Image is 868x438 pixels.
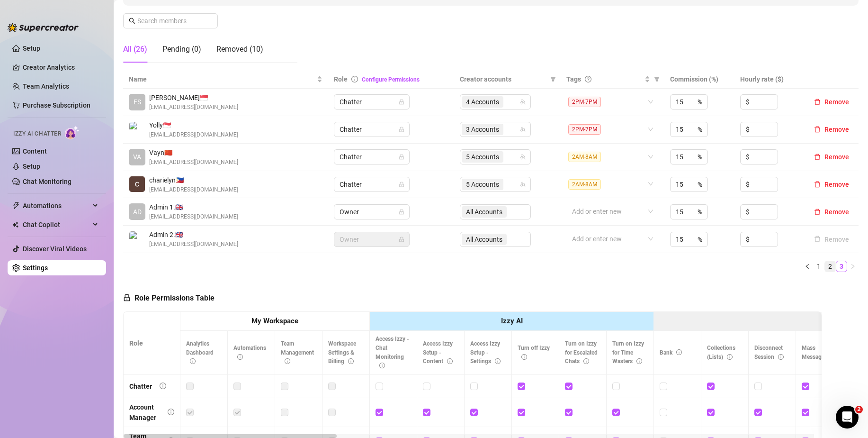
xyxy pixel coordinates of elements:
button: left [802,261,813,272]
span: Yolly 🇸🇬 [149,120,238,130]
th: Hourly rate ($) [734,70,805,89]
span: info-circle [447,358,453,364]
span: lock [399,209,404,215]
span: info-circle [583,358,589,364]
span: Remove [824,126,849,133]
span: info-circle [778,354,784,360]
span: 3 Accounts [462,124,503,135]
button: Remove [810,234,853,245]
span: team [520,127,526,132]
span: Name [129,74,315,84]
span: lock [399,127,404,132]
span: VA [133,152,141,162]
span: filter [654,76,660,82]
span: Chatter [340,150,404,164]
span: filter [548,72,558,86]
a: Purchase Subscription [23,98,98,113]
img: charielyn [129,176,145,192]
span: Turn on Izzy for Time Wasters [612,340,644,365]
span: 5 Accounts [462,151,503,163]
span: 3 Accounts [466,124,499,135]
span: Chatter [340,177,404,192]
span: Turn on Izzy for Escalated Chats [565,340,598,365]
img: Yolly [129,122,145,137]
span: info-circle [285,358,290,364]
span: lock [123,294,131,301]
span: info-circle [727,354,733,360]
span: delete [814,126,821,133]
img: Chat Copilot [12,221,18,228]
span: [EMAIL_ADDRESS][DOMAIN_NAME] [149,130,238,139]
div: Chatter [129,381,152,392]
input: Search members [137,16,205,26]
span: lock [399,154,404,160]
span: Remove [824,208,849,216]
img: logo-BBDzfeDw.svg [8,23,79,32]
li: 1 [813,261,824,272]
span: Disconnect Session [754,345,784,360]
a: 1 [814,261,824,272]
button: Remove [810,96,853,108]
span: delete [814,209,821,215]
span: [EMAIL_ADDRESS][DOMAIN_NAME] [149,103,238,112]
span: info-circle [636,358,642,364]
span: info-circle [351,76,358,82]
span: lock [399,237,404,242]
span: info-circle [190,358,196,364]
span: AD [133,207,142,217]
span: Automations [233,345,266,360]
span: thunderbolt [12,202,20,210]
span: charielyn 🇵🇭 [149,175,238,185]
span: Automations [23,198,90,213]
div: Removed (10) [216,44,263,55]
button: Remove [810,151,853,163]
th: Role [124,312,180,375]
span: Access Izzy Setup - Content [423,340,453,365]
th: Name [123,70,328,89]
span: Admin 1. 🇬🇧 [149,202,238,212]
span: [PERSON_NAME] 🇸🇬 [149,92,238,103]
span: 5 Accounts [466,152,499,162]
span: [EMAIL_ADDRESS][DOMAIN_NAME] [149,240,238,249]
span: Role [334,75,348,83]
span: Chatter [340,95,404,109]
span: lock [399,99,404,105]
a: Discover Viral Videos [23,245,87,253]
span: 4 Accounts [462,96,503,108]
span: Collections (Lists) [707,345,735,360]
span: search [129,18,135,24]
a: Content [23,147,47,155]
span: Mass Message [802,345,834,360]
li: 3 [836,261,847,272]
a: Creator Analytics [23,60,98,75]
span: delete [814,154,821,160]
span: Creator accounts [460,74,546,84]
span: Tags [566,74,581,84]
span: 4 Accounts [466,97,499,107]
span: info-circle [348,358,354,364]
a: Setup [23,45,40,52]
span: info-circle [495,358,501,364]
span: Owner [340,232,404,246]
th: Commission (%) [664,70,734,89]
span: Remove [824,98,849,106]
span: 5 Accounts [462,179,503,190]
span: team [520,182,526,187]
div: Pending (0) [162,44,201,55]
button: right [847,261,859,272]
span: info-circle [676,349,682,355]
span: [EMAIL_ADDRESS][DOMAIN_NAME] [149,185,238,194]
span: info-circle [237,354,243,360]
span: Admin 2. 🇬🇧 [149,229,238,240]
strong: My Workspace [251,317,298,325]
span: right [850,264,856,269]
span: Access Izzy - Chat Monitoring [376,336,409,369]
li: Previous Page [802,261,813,272]
span: filter [652,72,662,86]
span: team [520,154,526,160]
span: info-circle [160,383,166,389]
span: Access Izzy Setup - Settings [470,340,501,365]
img: AI Chatter [65,126,80,139]
span: 2PM-7PM [568,124,601,135]
span: [EMAIL_ADDRESS][DOMAIN_NAME] [149,212,238,221]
